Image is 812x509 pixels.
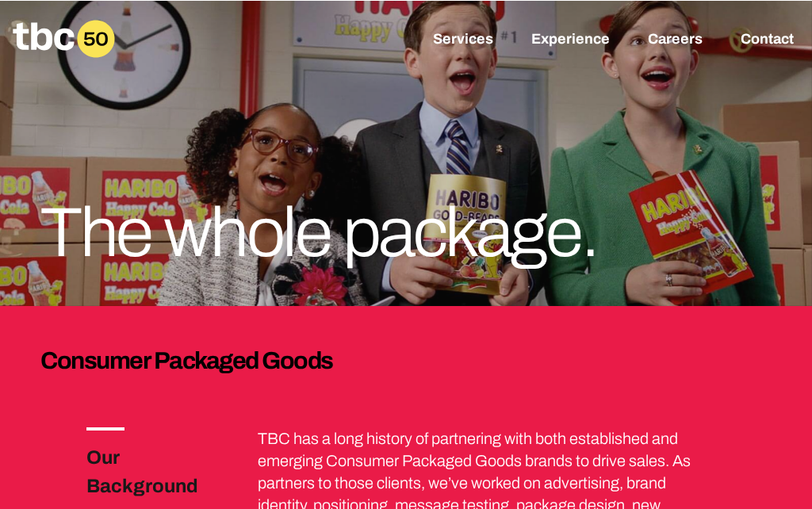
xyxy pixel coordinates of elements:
[86,442,224,499] h3: Our Background
[648,30,703,49] a: Careers
[13,19,115,57] a: Homepage
[741,30,794,49] a: Contact
[531,30,610,49] a: Experience
[40,197,634,267] h1: The whole package.
[40,343,772,376] h3: Consumer Packaged Goods
[433,30,493,49] a: Services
